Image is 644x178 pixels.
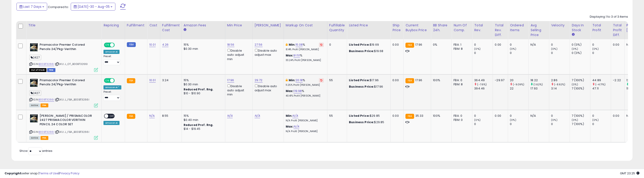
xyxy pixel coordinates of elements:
[329,114,343,118] div: 55
[349,49,387,53] div: $19.68
[510,51,528,55] div: 0
[41,136,48,140] span: FBA
[454,78,469,82] div: FBA: 0
[286,94,324,97] p: 40.41% Profit [PERSON_NAME]
[289,78,296,82] b: Min:
[433,23,450,33] div: BB Share 24h.
[184,123,214,127] b: Reduced Prof. Rng.
[108,114,116,118] span: OFF
[28,23,100,28] div: Title
[286,59,324,62] p: 33.24% Profit [PERSON_NAME]
[40,43,95,52] b: Prismacolor Premier Colored Pencils 24/Pkg-Verithin
[551,51,570,55] div: 0
[296,78,303,83] a: 20.18
[29,68,46,72] span: All listings that are currently out of stock and unavailable for purchase on Amazon
[329,23,345,33] div: Fulfillable Quantity
[162,114,178,118] div: 8.55
[592,86,611,91] div: 47.11
[29,136,40,140] span: All listings currently available for purchase on Amazon
[162,42,169,47] a: 4.26
[592,114,611,118] div: 0
[5,171,21,175] strong: Copyright
[592,78,611,82] div: 44.89
[613,78,621,82] div: -2.22
[39,62,54,66] a: B00BT3266I
[530,78,549,82] div: 18.22
[349,78,387,82] div: $17.96
[454,43,469,47] div: FBA: 1
[47,68,55,72] span: FBM
[474,118,481,122] small: (0%)
[551,118,557,122] small: (0%)
[40,78,95,88] b: Prismacolor Premier Colored Pencils 24/Pkg-Verithin
[286,23,325,28] div: Markup on Cost
[572,86,590,91] div: 7 (100%)
[39,98,54,102] a: B00BT3266I
[349,85,387,89] div: $17.96
[286,124,294,129] b: Max:
[392,114,400,118] div: 0.00
[255,114,260,118] a: N/A
[114,78,121,82] span: OFF
[39,130,54,134] a: B00BT3266I
[40,114,95,128] b: [PERSON_NAME] / PRISMACOLOR 2427 PRISMACOLOR VERITHIN PENCIL 24 COLOR SET
[286,48,324,51] p: 8.14% Profit [PERSON_NAME]
[530,43,546,47] div: N/A
[293,124,299,129] a: N/A
[620,171,639,175] span: 2025-08-13 23:25 GMT
[16,3,47,11] button: Last 7 Days
[349,49,374,53] b: Business Price:
[572,78,590,82] div: 7 (100%)
[29,55,41,60] span: 2427
[286,83,324,87] p: 11.25% Profit [PERSON_NAME]
[572,122,590,126] div: 7 (100%)
[184,118,222,122] div: $0.40 min
[392,23,402,33] div: Ship Price
[530,114,546,118] div: N/A
[595,83,606,86] small: (-4.71%)
[572,47,578,51] small: (0%)
[590,15,628,19] div: Displaying 1 to 3 of 3 items
[114,43,121,47] span: OFF
[454,118,469,122] div: FBM: 0
[551,86,570,91] div: 3.14
[613,43,621,47] div: 0.00
[474,114,493,118] div: 0
[349,114,387,118] div: $29.85
[572,51,590,55] div: 0 (0%)
[613,23,622,37] div: Total Profit Diff.
[495,43,504,47] div: 0.00
[149,78,156,83] a: 10.01
[293,53,300,58] a: 91.51
[255,83,280,92] div: Disable auto adjust max
[78,4,110,9] span: [DATE]-30 - Aug-05
[289,42,296,47] b: Min:
[349,78,370,82] b: Listed Price:
[55,98,89,101] span: | SKU: J_FBA_B00BT3266I
[572,23,588,33] div: Days In Stock
[127,23,145,28] div: Fulfillment
[227,42,234,47] a: 18.56
[127,78,135,83] small: FBA
[29,43,38,52] img: 51lGkAC09LL._SL40_.jpg
[48,5,69,9] span: Compared to:
[592,118,599,122] small: (0%)
[162,23,180,33] div: Fulfillment Cost
[433,114,448,118] div: 100%
[572,118,578,122] small: (0%)
[510,114,528,118] div: 0
[255,48,280,57] div: Disable auto adjust max
[286,53,324,62] div: %
[127,42,136,47] small: FBM
[184,87,214,91] b: Reduced Prof. Rng.
[405,43,414,48] small: FBA
[329,43,343,47] div: 0
[286,89,324,97] div: %
[433,78,448,82] div: 100%
[103,85,121,89] div: Amazon AI *
[29,78,98,107] div: ASIN:
[55,130,89,134] span: | SKU: J_FBA_B00BT3266I
[39,171,59,175] a: Terms of Use
[29,114,98,139] div: ASIN:
[551,47,557,51] small: (0%)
